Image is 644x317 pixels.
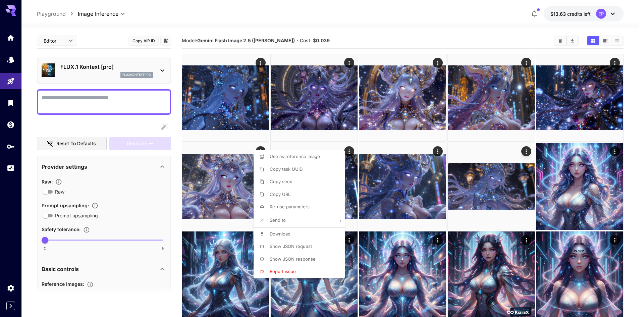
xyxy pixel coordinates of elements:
span: Copy URL [270,192,290,197]
span: Re-use parameters [270,204,310,209]
span: Show JSON response [270,256,316,262]
span: Copy seed [270,179,292,184]
span: Show JSON request [270,244,312,249]
span: Send to [270,217,286,223]
span: Report issue [270,269,296,274]
span: Download [270,231,290,236]
span: Use as reference image [270,154,320,159]
span: Copy task UUID [270,166,303,172]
